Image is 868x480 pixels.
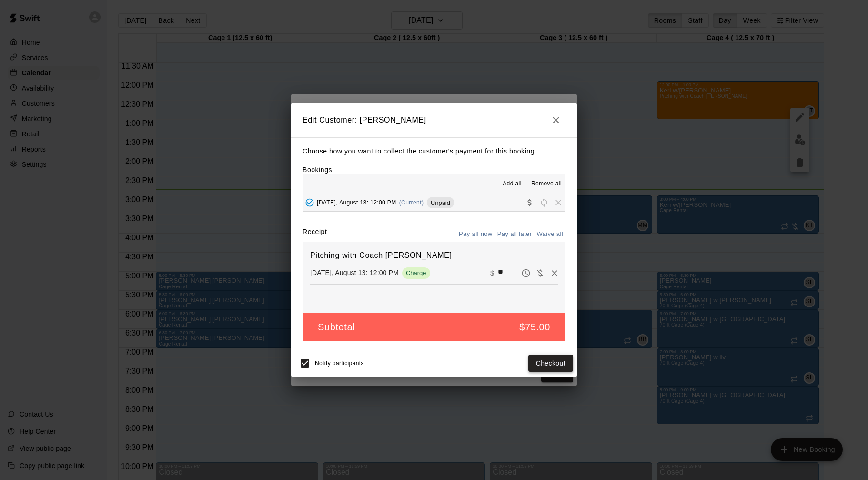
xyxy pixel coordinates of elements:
button: Remove [547,266,562,280]
h2: Edit Customer: [PERSON_NAME] [291,103,577,137]
span: Collect payment [523,199,537,206]
span: Remove all [531,179,562,189]
label: Receipt [303,227,327,242]
span: Pay later [519,268,533,276]
p: Choose how you want to collect the customer's payment for this booking [303,145,565,157]
button: Added - Collect Payment[DATE], August 13: 12:00 PM(Current)UnpaidCollect paymentRescheduleRemove [303,194,565,212]
span: Reschedule [537,199,551,206]
span: Waive payment [533,268,547,276]
span: Unpaid [427,199,454,206]
label: Bookings [303,166,332,174]
button: Remove all [527,176,565,192]
button: Pay all now [456,227,495,242]
button: Add all [497,176,527,192]
h5: $75.00 [519,321,550,334]
span: [DATE], August 13: 12:00 PM [317,199,396,206]
button: Added - Collect Payment [303,195,317,210]
h6: Pitching with Coach [PERSON_NAME] [310,249,558,262]
span: Charge [402,269,430,276]
button: Checkout [528,355,573,372]
button: Waive all [534,227,565,242]
span: (Current) [399,199,424,206]
span: Remove [551,199,565,206]
p: [DATE], August 13: 12:00 PM [310,268,399,277]
h5: Subtotal [318,321,355,334]
span: Notify participants [315,360,364,367]
p: $ [490,268,494,278]
span: Add all [503,179,522,189]
button: Pay all later [495,227,535,242]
